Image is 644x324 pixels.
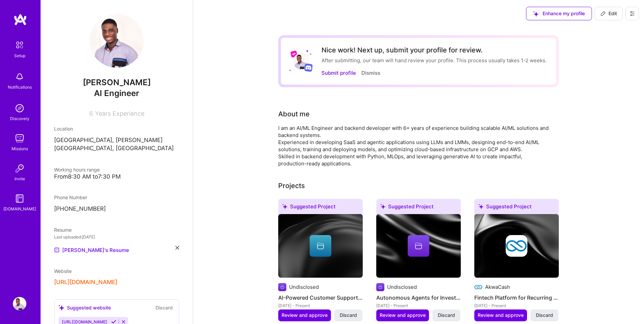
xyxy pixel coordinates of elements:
img: Discord logo [304,63,313,72]
img: Resume [54,247,59,253]
img: guide book [13,192,26,205]
div: Add other links [54,268,72,275]
span: AI Engineer [94,88,139,98]
button: Review and approve [278,309,331,321]
img: teamwork [13,132,26,145]
div: Undisclosed [289,283,319,291]
p: [GEOGRAPHIC_DATA], [PERSON_NAME][GEOGRAPHIC_DATA], [GEOGRAPHIC_DATA] [54,136,179,153]
button: [URL][DOMAIN_NAME] [54,279,117,286]
span: Discard [340,312,357,319]
div: Missions [11,145,28,152]
h4: AI-Powered Customer Support for E-commerce [278,293,363,302]
img: cover [278,214,363,278]
div: Add projects you've worked on [278,181,305,191]
span: Resume [54,227,72,233]
div: Notifications [8,84,32,91]
img: discovery [13,101,26,115]
div: Discovery [10,115,29,122]
img: Company logo [474,283,482,291]
img: Invite [13,162,26,175]
button: Review and approve [474,309,527,321]
div: About me [278,109,310,119]
a: [PERSON_NAME]'s Resume [54,246,129,254]
div: [DOMAIN_NAME] [3,205,36,212]
div: After submitting, our team will hand review your profile. This process usually takes 1-2 weeks. [321,57,547,64]
span: Phone Number [54,194,87,200]
img: User Avatar [13,297,26,310]
a: User Avatar [11,297,28,310]
button: Edit [595,7,623,20]
img: logo [14,14,27,26]
div: Setup [14,52,25,59]
div: Undisclosed [387,283,417,291]
div: AkwaCash [485,283,510,291]
img: Lyft logo [290,50,297,57]
div: Suggested Project [376,199,461,217]
span: Discard [438,312,455,319]
div: Projects [278,181,305,191]
span: Discard [536,312,553,319]
button: Discard [432,309,460,321]
div: I am an AI/ML Engineer and backend developer with 6+ years of experience building scalable AI/ML ... [278,124,549,167]
div: Nice work! Next up, submit your profile for review. [321,46,547,54]
div: [DATE] - Present [376,302,461,309]
button: Discard [334,309,362,321]
i: icon SuggestedTeams [478,204,483,209]
img: User Avatar [90,14,144,68]
span: Years Experience [95,110,144,117]
button: Discard [153,304,175,311]
button: Discard [530,309,558,321]
img: setup [13,38,27,52]
i: icon Close [175,246,179,250]
img: bell [13,70,26,84]
span: Working hours range [54,167,100,172]
div: [DATE] - Present [278,302,363,309]
img: User Avatar [293,53,309,69]
img: Company logo [376,283,384,291]
h4: Autonomous Agents for Investment Decisions [376,293,461,302]
i: icon SuggestedTeams [282,204,287,209]
div: Tell us a little about yourself [278,109,310,119]
span: Review and approve [478,312,524,319]
span: Edit [600,10,617,17]
img: Company logo [506,235,527,257]
span: Website [54,268,72,274]
div: Invite [15,175,25,182]
p: [PHONE_NUMBER] [54,205,179,213]
i: icon SuggestedTeams [58,305,64,310]
img: cover [376,214,461,278]
i: icon SuggestedTeams [380,204,385,209]
div: Suggested Project [278,199,363,217]
button: Review and approve [376,309,429,321]
button: Dismiss [361,69,380,76]
button: Submit profile [321,69,356,76]
img: cover [474,214,559,278]
span: 6 [89,110,93,117]
div: null [595,7,623,20]
div: From 8:30 AM to 7:30 PM [54,173,179,180]
div: Suggested Project [474,199,559,217]
div: Location [54,125,179,132]
h4: Fintech Platform for Recurring Payments [474,293,559,302]
span: [PERSON_NAME] [54,77,179,88]
span: Review and approve [380,312,426,319]
div: [DATE] - Present [474,302,559,309]
div: Suggested website [58,304,111,311]
span: Review and approve [282,312,328,319]
div: Last uploaded: [DATE] [54,233,179,240]
img: Company logo [278,283,286,291]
